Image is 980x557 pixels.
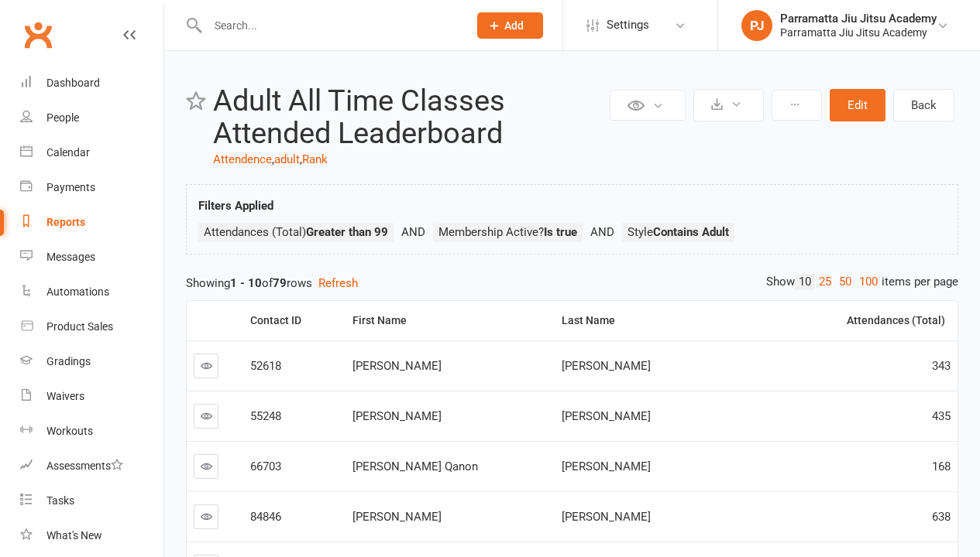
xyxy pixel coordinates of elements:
[477,12,543,39] button: Add
[562,460,651,473] span: [PERSON_NAME]
[46,77,100,89] div: Dashboard
[230,276,262,290] strong: 1 - 10
[628,225,729,239] span: Style
[20,309,163,344] a: Product Sales
[318,274,358,292] button: Refresh
[203,15,457,36] input: Search...
[46,460,123,472] div: Assessments
[46,494,74,507] div: Tasks
[835,274,855,290] a: 50
[250,359,281,373] span: 52618
[352,409,442,423] span: [PERSON_NAME]
[46,355,91,367] div: Gradings
[306,225,388,239] strong: Greater than 99
[302,152,328,166] a: Rank
[19,15,57,54] a: Clubworx
[46,425,93,437] div: Workouts
[795,274,815,290] a: 10
[352,510,442,524] span: [PERSON_NAME]
[830,89,885,121] button: Edit
[766,274,958,290] div: Show items per page
[893,89,954,121] a: Back
[780,12,937,26] div: Parramatta Jiu Jitsu Academy
[780,26,937,39] div: Parramatta Jiu Jitsu Academy
[20,518,163,553] a: What's New
[20,205,163,240] a: Reports
[20,344,163,379] a: Gradings
[250,510,281,524] span: 84846
[607,8,649,43] span: Settings
[213,85,606,150] h2: Adult All Time Classes Attended Leaderboard
[250,315,334,326] div: Contact ID
[815,274,835,290] a: 25
[46,251,95,263] div: Messages
[46,529,102,542] div: What's New
[20,379,163,414] a: Waivers
[504,19,524,32] span: Add
[932,409,951,423] span: 435
[20,101,163,135] a: People
[352,460,478,473] span: [PERSON_NAME] Qanon
[272,152,274,166] span: ,
[213,152,272,166] a: Attendence
[20,170,163,205] a: Payments
[273,276,287,290] strong: 79
[352,315,542,326] div: First Name
[300,152,302,166] span: ,
[46,216,85,228] div: Reports
[274,152,300,166] a: adult
[793,315,945,326] div: Attendances (Total)
[562,510,651,524] span: [PERSON_NAME]
[562,359,651,373] span: [PERSON_NAME]
[562,315,774,326] div: Last Name
[198,199,273,213] strong: Filters Applied
[186,274,958,292] div: Showing of rows
[20,275,163,309] a: Automations
[20,484,163,518] a: Tasks
[250,409,281,423] span: 55248
[20,449,163,484] a: Assessments
[20,135,163,170] a: Calendar
[741,10,772,41] div: PJ
[932,359,951,373] span: 343
[932,510,951,524] span: 638
[46,181,95,193] div: Payments
[46,146,90,159] div: Calendar
[20,240,163,275] a: Messages
[352,359,442,373] span: [PERSON_NAME]
[562,409,651,423] span: [PERSON_NAME]
[932,460,951,473] span: 168
[46,390,84,402] div: Waivers
[204,225,388,239] span: Attendances (Total)
[855,274,882,290] a: 100
[46,320,113,333] div: Product Sales
[46,111,79,124] div: People
[46,285,109,298] div: Automations
[438,225,577,239] span: Membership Active?
[544,225,577,239] strong: Is true
[250,460,281,473] span: 66703
[653,225,729,239] strong: Contains Adult
[20,66,163,101] a: Dashboard
[20,414,163,449] a: Workouts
